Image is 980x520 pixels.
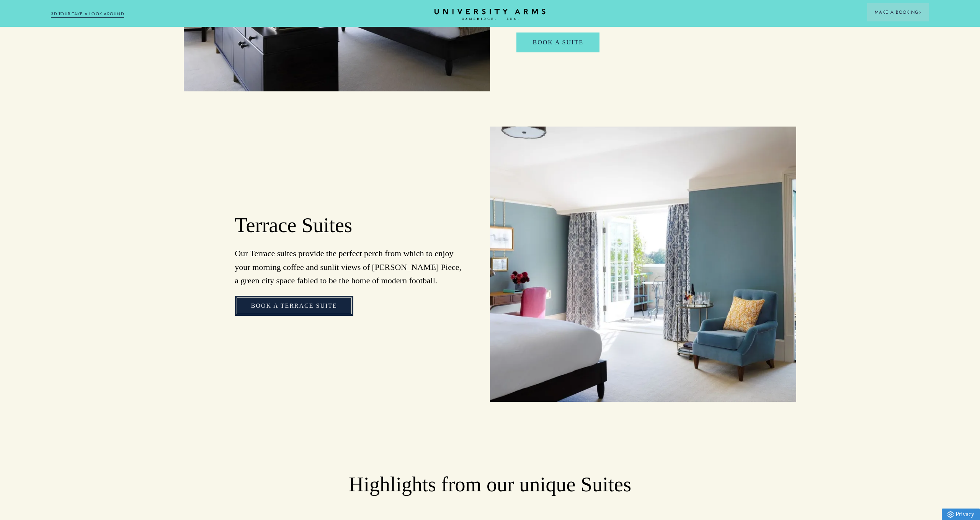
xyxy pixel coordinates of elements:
[867,3,929,21] button: Make a BookingArrow icon
[235,213,464,238] h2: Terrace Suites
[235,472,745,497] h2: Highlights from our unique Suites
[434,9,546,21] a: Home
[919,11,921,14] img: Arrow icon
[490,127,796,402] img: image-ec8c489fc754fed266c2552c827049e8df3937a6-1623x1217-jpg
[235,247,464,287] p: Our Terrace suites provide the perfect perch from which to enjoy your morning coffee and sunlit v...
[235,296,353,316] a: Book a Terrace Suite
[516,32,599,52] a: Book A suite
[942,509,980,520] a: Privacy
[51,11,124,18] a: 3D TOUR:TAKE A LOOK AROUND
[875,9,921,16] span: Make a Booking
[947,511,954,518] img: Privacy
